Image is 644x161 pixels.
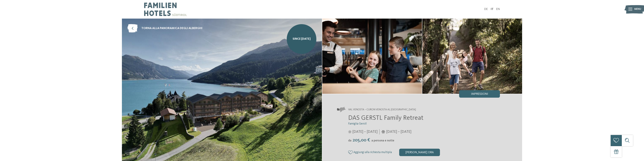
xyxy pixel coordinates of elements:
[381,130,385,134] i: Orari d'apertura inverno
[322,19,422,94] img: Una vacanza di relax in un family hotel in Val Venosta
[399,149,440,156] div: [PERSON_NAME] ora
[484,8,488,11] a: DE
[348,130,352,134] i: Orari d'apertura estate
[348,139,351,142] span: da
[371,139,394,142] span: a persona e notte
[352,129,377,134] span: [DATE] – [DATE]
[348,115,423,121] span: DAS GERSTL Family Retreat
[496,8,500,11] a: EN
[348,108,416,112] span: Val Venosta – Curon Venosta al [GEOGRAPHIC_DATA]
[634,7,641,11] span: Menu
[127,24,202,33] a: torna alla panoramica degli alberghi
[471,93,488,96] span: Impressioni
[348,122,367,125] span: Famiglia Gerstl
[352,138,371,143] span: 205,00 €
[491,8,493,11] a: IT
[422,19,522,94] img: Una vacanza di relax in un family hotel in Val Venosta
[141,26,202,31] span: torna alla panoramica degli alberghi
[293,37,311,41] span: SINCE [DATE]
[353,151,392,154] span: Aggiungi alla richiesta multipla
[386,129,411,134] span: [DATE] – [DATE]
